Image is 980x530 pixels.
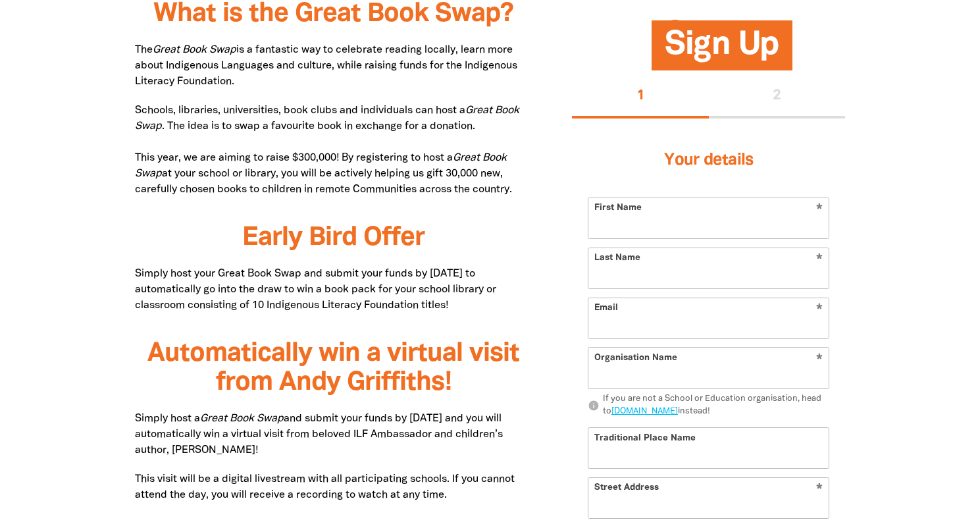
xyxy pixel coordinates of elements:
p: Simply host a and submit your funds by [DATE] and you will automatically win a virtual visit from... [135,411,533,458]
p: Simply host your Great Book Swap and submit your funds by [DATE] to automatically go into the dra... [135,266,533,313]
em: Great Book Swap [135,153,507,178]
p: This visit will be a digital livestream with all participating schools. If you cannot attend the ... [135,471,533,503]
span: Early Bird Offer [242,226,425,250]
h3: Your details [588,134,829,187]
i: info [588,400,600,412]
span: Sign Up [665,31,779,71]
a: [DOMAIN_NAME] [611,408,678,416]
span: What is the Great Book Swap? [153,2,513,26]
button: Stage 1 [572,76,709,119]
div: If you are not a School or Education organisation, head to instead! [603,393,830,419]
em: Great Book Swap [200,414,284,423]
span: Automatically win a virtual visit from Andy Griffiths! [147,342,519,395]
em: Great Book Swap [153,45,236,55]
p: Schools, libraries, universities, book clubs and individuals can host a . The idea is to swap a f... [135,103,533,198]
p: The is a fantastic way to celebrate reading locally, learn more about Indigenous Languages and cu... [135,42,533,90]
em: Great Book Swap [135,106,519,131]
